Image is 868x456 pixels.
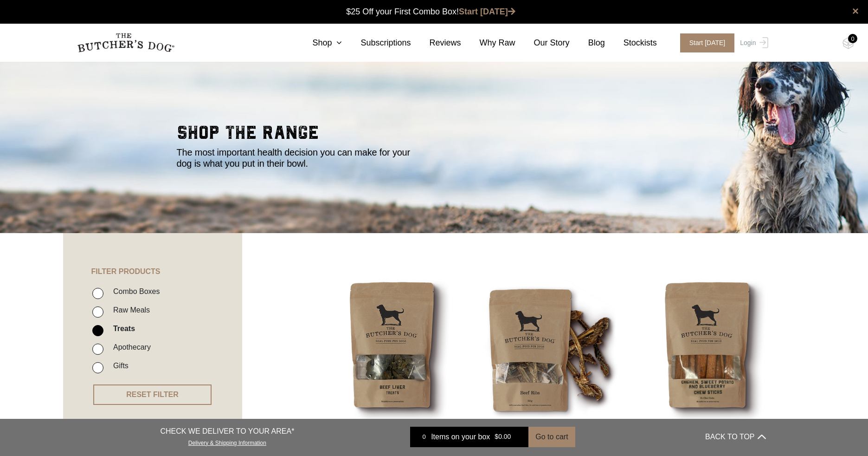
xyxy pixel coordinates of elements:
label: Apothecary [109,341,151,353]
div: 0 [848,34,857,43]
img: Beef Liver Treats [323,280,463,420]
a: Reviews [411,37,461,49]
img: Beef Spare Ribs [480,280,621,420]
div: 0 [417,432,431,442]
label: Raw Meals [109,304,150,316]
span: $ [495,433,498,441]
a: Blog [570,37,605,49]
a: Start [DATE] [671,33,738,52]
label: Gifts [109,359,129,372]
a: Delivery & Shipping Information [188,437,266,446]
a: Subscriptions [342,37,411,49]
a: Our Story [515,37,570,49]
span: Items on your box [431,431,490,443]
label: Treats [109,322,135,335]
img: TBD_Cart-Empty.png [842,37,854,49]
button: BACK TO TOP [705,426,765,448]
a: close [852,6,859,17]
bdi: 0.00 [495,433,511,441]
p: CHECK WE DELIVER TO YOUR AREA* [160,426,294,437]
a: Login [738,33,768,52]
h2: shop the range [177,124,692,147]
h4: FILTER PRODUCTS [63,233,242,276]
a: Start [DATE] [459,7,515,16]
a: 0 Items on your box $0.00 [410,427,528,447]
a: Shop [294,37,342,49]
a: Why Raw [461,37,515,49]
p: The most important health decision you can make for your dog is what you put in their bowl. [177,147,423,169]
button: RESET FILTER [93,384,212,405]
span: Start [DATE] [680,33,735,52]
img: Chicken Sweet Potato and Blueberry Chew Sticks [638,280,778,420]
button: Go to cart [528,427,575,447]
a: Stockists [605,37,657,49]
label: Combo Boxes [109,285,160,298]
